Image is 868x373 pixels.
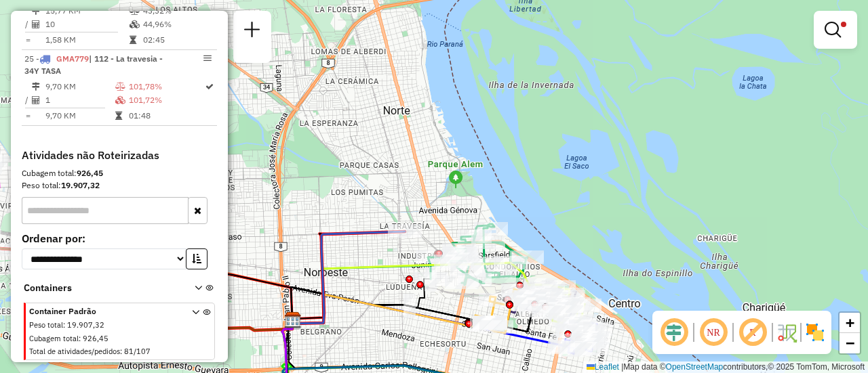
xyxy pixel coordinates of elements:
[24,109,31,123] td: =
[846,314,854,331] span: +
[24,18,31,31] td: /
[124,347,151,356] span: 81/107
[32,83,40,91] i: Distância Total
[22,230,217,246] label: Ordenar por:
[186,248,208,269] button: Ordem crescente
[128,93,204,107] td: 101,72%
[115,83,125,91] i: % de utilização do peso
[666,362,724,372] a: OpenStreetMap
[128,80,204,93] td: 101,78%
[45,33,129,47] td: 1,58 KM
[45,80,115,93] td: 9,70 KM
[24,53,163,76] span: | 112 - La travesia - 34Y TASA
[61,180,100,190] strong: 19.907,32
[142,33,211,47] td: 02:45
[32,96,40,104] i: Total de Atividades
[583,361,868,373] div: Map data © contributors,© 2025 TomTom, Microsoft
[819,16,852,43] a: Exibir filtros
[63,320,65,330] span: :
[120,347,122,356] span: :
[29,320,63,330] span: Peso total
[130,20,140,28] i: % de utilização da cubagem
[83,334,108,343] span: 926,45
[239,16,266,47] a: Nova sessão e pesquisa
[736,316,769,349] span: Exibir rótulo
[841,22,846,27] span: Filtro Ativo
[77,168,103,178] strong: 926,45
[587,362,619,372] a: Leaflet
[846,334,854,351] span: −
[24,33,31,47] td: =
[29,305,176,317] span: Container Padrão
[142,18,211,31] td: 44,96%
[24,93,31,107] td: /
[22,149,217,162] h4: Atividades não Roteirizadas
[24,281,177,295] span: Containers
[45,93,115,107] td: 1
[130,7,140,15] i: % de utilização do peso
[56,53,89,64] span: GMA779
[29,347,120,356] span: Total de atividades/pedidos
[32,7,40,15] i: Distância Total
[45,109,115,123] td: 9,70 KM
[128,109,204,123] td: 01:48
[284,311,302,329] img: SAZ AR Rosario I Mino
[115,112,122,120] i: Tempo total em rota
[205,83,214,91] i: Rota otimizada
[142,4,211,18] td: 43,32%
[697,316,730,349] span: Ocultar NR
[45,4,129,18] td: 15,77 KM
[45,18,129,31] td: 10
[804,322,826,343] img: Exibir/Ocultar setores
[22,167,217,179] div: Cubagem total:
[115,96,125,104] i: % de utilização da cubagem
[79,334,81,343] span: :
[24,53,163,76] span: 25 -
[29,334,79,343] span: Cubagem total
[130,36,136,44] i: Tempo total em rota
[22,179,217,192] div: Peso total:
[840,313,860,333] a: Zoom in
[621,362,623,372] span: |
[658,316,690,349] span: Ocultar deslocamento
[776,322,797,343] img: Fluxo de ruas
[67,320,104,330] span: 19.907,32
[203,54,212,62] em: Opções
[840,333,860,353] a: Zoom out
[32,20,40,28] i: Total de Atividades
